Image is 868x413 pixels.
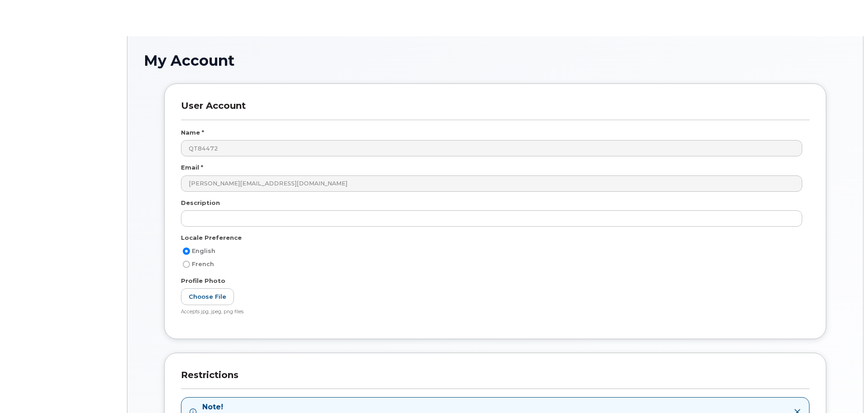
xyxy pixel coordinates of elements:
[181,199,220,207] label: Description
[181,128,204,137] label: Name *
[183,248,190,255] input: English
[202,402,595,413] strong: Note!
[181,277,225,285] label: Profile Photo
[181,233,242,242] label: Locale Preference
[181,309,802,316] div: Accepts jpg, jpeg, png files
[144,53,847,68] h1: My Account
[181,288,234,305] label: Choose File
[183,261,190,268] input: French
[181,369,809,389] h3: Restrictions
[192,261,214,267] span: French
[181,100,809,120] h3: User Account
[192,248,215,254] span: English
[181,163,203,172] label: Email *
